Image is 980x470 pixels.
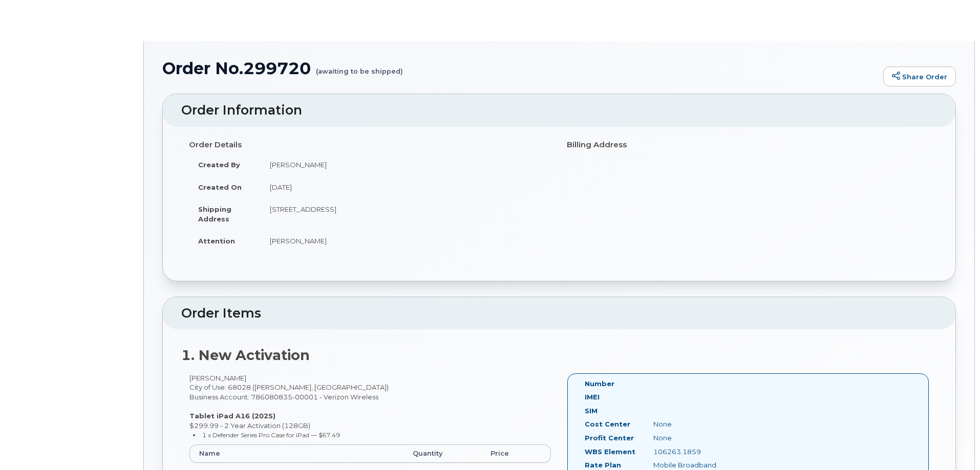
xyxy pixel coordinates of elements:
[316,59,403,75] small: (awaiting to be shipped)
[261,230,551,252] td: [PERSON_NAME]
[883,66,956,87] a: Share Order
[403,444,481,463] th: Quantity
[198,183,242,191] strong: Created On
[198,161,240,169] strong: Created By
[585,433,634,443] label: Profit Center
[646,419,742,429] div: None
[585,419,630,429] label: Cost Center
[181,103,937,118] h2: Order Information
[181,306,937,321] h2: Order Items
[585,447,635,457] label: WBS Element
[585,392,600,402] label: IMEI
[162,59,878,77] h1: Order No.299720
[567,141,929,149] h4: Billing Address
[585,406,598,416] label: SIM
[198,237,235,245] strong: Attention
[189,412,275,420] strong: Tablet iPad A16 (2025)
[585,460,621,470] label: Rate Plan
[261,198,551,230] td: [STREET_ADDRESS]
[198,205,231,223] strong: Shipping Address
[202,431,340,439] small: 1 x Defender Series Pro Case for iPad — $67.49
[261,153,551,176] td: [PERSON_NAME]
[261,176,551,198] td: [DATE]
[181,347,310,364] strong: 1. New Activation
[646,447,742,457] div: 106263.1859
[189,444,403,463] th: Name
[646,433,742,443] div: None
[481,444,551,463] th: Price
[585,379,614,389] label: Number
[189,141,551,149] h4: Order Details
